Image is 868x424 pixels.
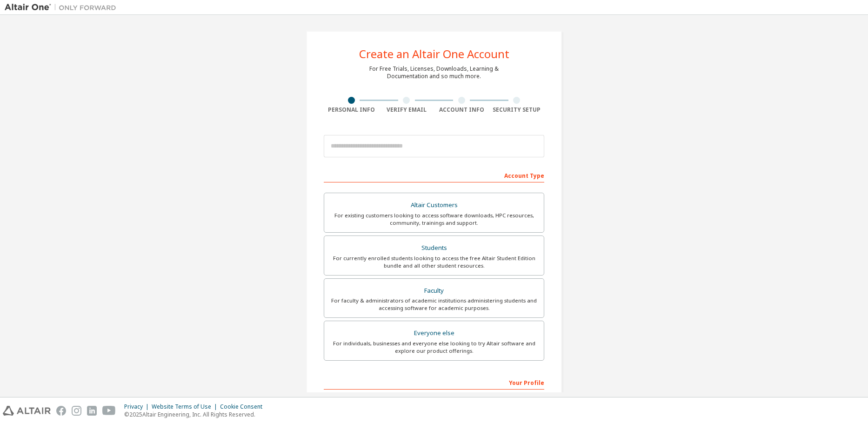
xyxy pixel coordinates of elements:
[369,65,499,80] div: For Free Trials, Licenses, Downloads, Learning & Documentation and so much more.
[72,406,81,416] img: instagram.svg
[5,3,121,12] img: Altair One
[324,106,379,114] div: Personal Info
[324,168,544,182] div: Account Type
[489,106,545,114] div: Security Setup
[124,403,152,411] div: Privacy
[330,212,538,227] div: For existing customers looking to access software downloads, HPC resources, community, trainings ...
[330,199,538,212] div: Altair Customers
[220,403,268,411] div: Cookie Consent
[3,406,51,416] img: altair_logo.svg
[330,284,538,297] div: Faculty
[330,327,538,340] div: Everyone else
[324,375,544,390] div: Your Profile
[87,406,97,416] img: linkedin.svg
[124,411,268,418] p: © 2025 Altair Engineering, Inc. All Rights Reserved.
[379,106,434,114] div: Verify Email
[330,242,538,255] div: Students
[152,403,220,411] div: Website Terms of Use
[330,297,538,312] div: For faculty & administrators of academic institutions administering students and accessing softwa...
[56,406,66,416] img: facebook.svg
[330,255,538,269] div: For currently enrolled students looking to access the free Altair Student Edition bundle and all ...
[434,106,489,114] div: Account Info
[330,340,538,355] div: For individuals, businesses and everyone else looking to try Altair software and explore our prod...
[102,406,116,416] img: youtube.svg
[359,48,509,60] div: Create an Altair One Account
